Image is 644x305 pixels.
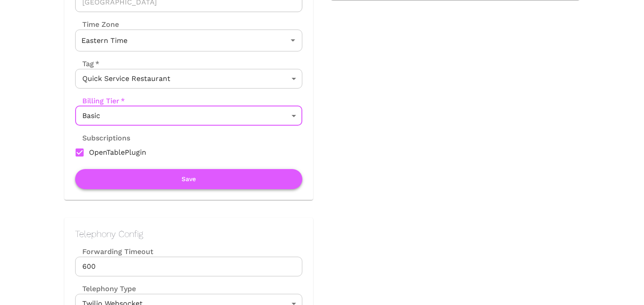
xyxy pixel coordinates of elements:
[287,34,299,47] button: Open
[75,19,302,30] label: Time Zone
[75,284,136,294] label: Telephony Type
[75,59,99,69] label: Tag
[75,133,130,143] label: Subscriptions
[75,69,302,89] div: Quick Service Restaurant
[75,169,302,189] button: Save
[75,246,302,257] label: Forwarding Timeout
[75,229,302,239] h2: Telephony Config
[75,96,125,106] label: Billing Tier
[75,106,302,126] div: Basic
[89,147,146,158] span: OpenTablePlugin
